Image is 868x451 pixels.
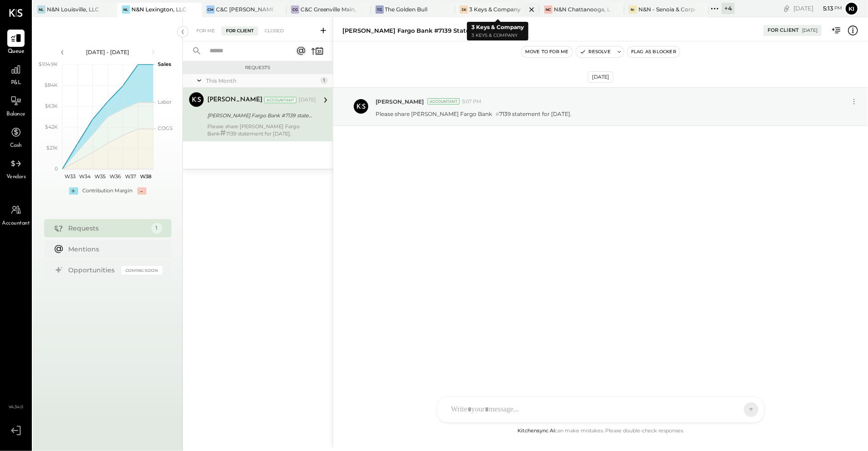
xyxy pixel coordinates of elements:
[137,187,146,195] div: -
[793,4,842,13] div: [DATE]
[79,173,91,180] text: W34
[0,92,31,119] a: Balance
[220,128,226,138] span: #
[10,142,22,150] span: Cash
[342,26,479,35] div: [PERSON_NAME] Fargo Bank #7139 statement for [DATE].
[588,71,613,83] div: [DATE]
[554,5,611,13] div: N&N Chattanooga, LLC
[125,173,136,180] text: W37
[8,48,25,56] span: Queue
[376,5,384,14] div: TG
[722,3,735,14] div: + 4
[216,5,273,13] div: C&C [PERSON_NAME] LLC
[496,111,499,117] span: #
[46,145,58,151] text: $21K
[0,61,31,87] a: P&L
[782,4,791,13] div: copy link
[11,79,21,87] span: P&L
[844,1,859,16] button: Ki
[376,98,424,105] span: [PERSON_NAME]
[69,224,147,233] div: Requests
[460,5,468,14] div: 3K
[69,48,146,56] div: [DATE] - [DATE]
[140,173,151,180] text: W38
[69,266,117,275] div: Opportunities
[472,32,524,40] p: 3 Keys & Company
[301,5,357,13] div: C&C Greenville Main, LLC
[206,77,318,85] div: This Month
[95,173,105,180] text: W35
[83,187,133,195] div: Contribution Margin
[158,125,173,132] text: COGS
[2,220,30,228] span: Accountant
[768,27,799,34] div: For Client
[0,124,31,150] a: Cash
[45,124,58,130] text: $42K
[427,98,460,105] div: Accountant
[131,5,186,13] div: N&N Lexington, LLC
[69,245,158,254] div: Mentions
[627,46,680,57] button: Flag as Blocker
[207,123,316,137] div: Please share [PERSON_NAME] Fargo Bank 7139 statement for [DATE].
[47,5,99,13] div: N&N Louisville, LLC
[221,26,258,35] div: For Client
[158,99,171,105] text: Labor
[187,65,328,71] div: Requests
[64,173,75,180] text: W33
[629,5,637,14] div: N-
[121,266,162,275] div: Coming Soon
[206,5,215,14] div: CM
[291,5,299,14] div: CG
[207,111,313,120] div: [PERSON_NAME] Fargo Bank #7139 statement for [DATE].
[462,98,482,105] span: 5:07 PM
[37,5,45,14] div: NL
[45,103,58,109] text: $63K
[299,96,316,104] div: [DATE]
[55,165,58,172] text: 0
[472,24,524,30] b: 3 Keys & Company
[110,173,121,180] text: W36
[151,223,162,234] div: 1
[264,97,296,103] div: Accountant
[376,110,572,118] p: Please share [PERSON_NAME] Fargo Bank 7139 statement for [DATE].
[638,5,695,13] div: N&N - Senoia & Corporate
[385,5,428,13] div: The Golden Bull
[260,26,288,35] div: Closed
[469,5,521,13] div: 3 Keys & Company
[522,46,572,57] button: Move to for me
[6,110,25,119] span: Balance
[207,95,262,105] div: [PERSON_NAME]
[0,30,31,56] a: Queue
[69,187,78,195] div: +
[45,82,58,88] text: $84K
[0,201,31,228] a: Accountant
[158,61,171,67] text: Sales
[321,77,328,84] div: 1
[0,155,31,181] a: Vendors
[39,61,58,67] text: $104.9K
[544,5,552,14] div: NC
[6,173,26,181] span: Vendors
[576,46,614,57] button: Resolve
[122,5,130,14] div: NL
[192,26,220,35] div: For Me
[802,27,818,34] div: [DATE]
